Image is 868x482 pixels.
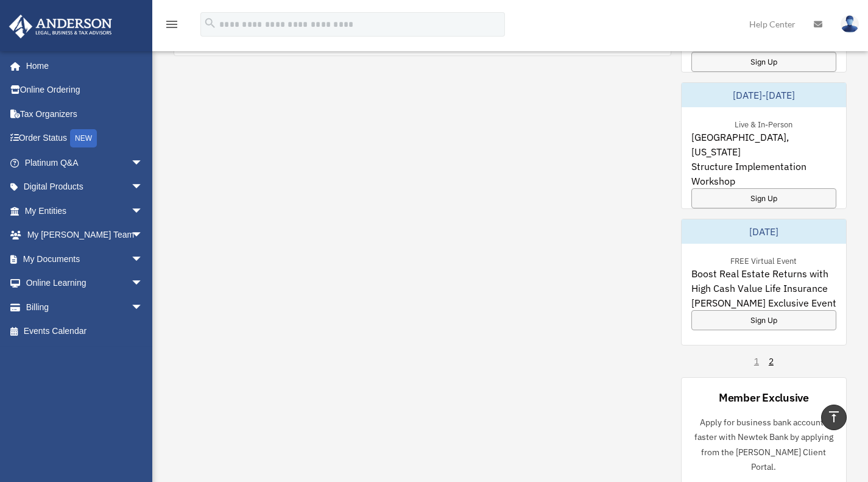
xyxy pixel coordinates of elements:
[691,310,836,330] a: Sign Up
[131,247,155,272] span: arrow_drop_down
[9,175,161,199] a: Digital Productsarrow_drop_down
[9,271,161,296] a: Online Learningarrow_drop_down
[70,129,97,147] div: NEW
[5,15,116,38] img: Anderson Advisors Platinum Portal
[691,52,836,72] a: Sign Up
[131,223,155,248] span: arrow_drop_down
[821,405,847,430] a: vertical_align_top
[9,54,155,78] a: Home
[9,78,161,102] a: Online Ordering
[131,295,155,320] span: arrow_drop_down
[691,188,836,208] a: Sign Up
[725,117,802,130] div: Live & In-Person
[719,390,809,405] div: Member Exclusive
[9,295,161,319] a: Billingarrow_drop_down
[691,296,836,310] span: [PERSON_NAME] Exclusive Event
[9,102,161,126] a: Tax Organizers
[827,409,841,424] i: vertical_align_top
[164,21,179,32] a: menu
[9,247,161,271] a: My Documentsarrow_drop_down
[131,175,155,200] span: arrow_drop_down
[841,15,859,33] img: User Pic
[721,253,806,266] div: FREE Virtual Event
[9,151,161,175] a: Platinum Q&Aarrow_drop_down
[682,83,846,107] div: [DATE]-[DATE]
[203,16,217,30] i: search
[9,199,161,223] a: My Entitiesarrow_drop_down
[9,319,161,344] a: Events Calendar
[9,126,161,151] a: Order StatusNEW
[691,266,836,296] span: Boost Real Estate Returns with High Cash Value Life Insurance
[164,17,179,32] i: menu
[131,271,155,296] span: arrow_drop_down
[691,415,836,475] p: Apply for business bank accounts faster with Newtek Bank by applying from the [PERSON_NAME] Clien...
[691,130,836,159] span: [GEOGRAPHIC_DATA], [US_STATE]
[682,219,846,244] div: [DATE]
[131,199,155,224] span: arrow_drop_down
[131,151,155,175] span: arrow_drop_down
[9,223,161,247] a: My [PERSON_NAME] Teamarrow_drop_down
[691,159,836,188] span: Structure Implementation Workshop
[769,355,774,367] a: 2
